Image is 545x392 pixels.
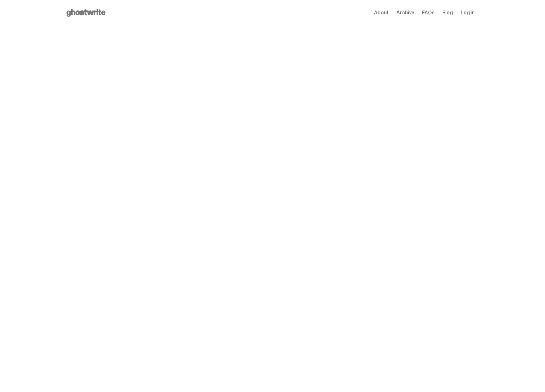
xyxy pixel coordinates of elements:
[422,10,434,15] a: FAQs
[396,10,414,15] a: Archive
[442,10,453,15] a: Blog
[461,10,475,15] a: Log in
[374,10,389,15] a: About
